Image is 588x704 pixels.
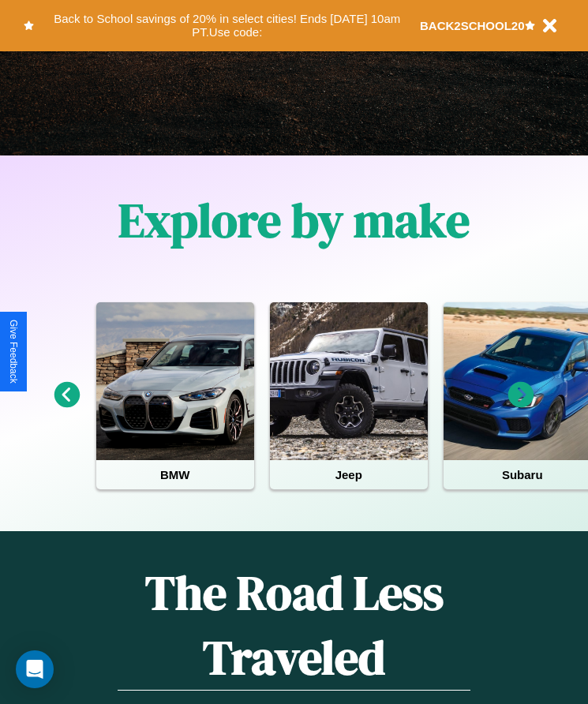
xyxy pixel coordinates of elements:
div: Open Intercom Messenger [16,650,54,688]
h4: BMW [96,460,254,489]
h1: The Road Less Traveled [118,560,470,691]
button: Back to School savings of 20% in select cities! Ends [DATE] 10am PT.Use code: [34,8,420,43]
div: Give Feedback [8,320,19,384]
b: BACK2SCHOOL20 [420,19,525,32]
h4: Jeep [270,460,428,489]
h1: Explore by make [118,188,470,253]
